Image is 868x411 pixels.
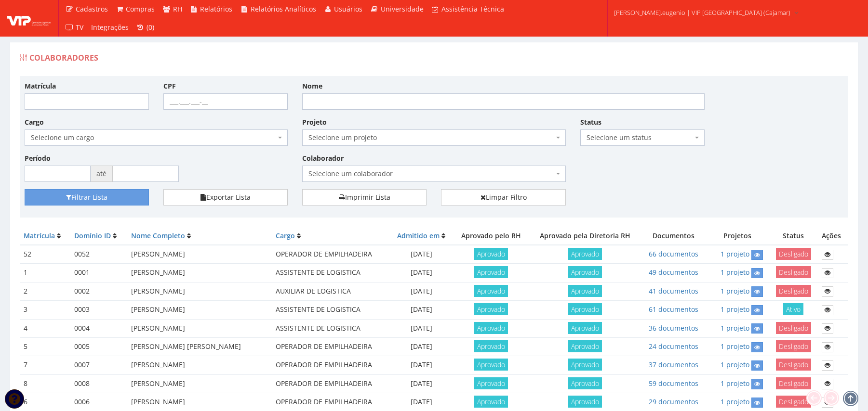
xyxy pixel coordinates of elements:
[70,356,127,374] td: 0007
[200,4,232,13] span: Relatórios
[776,248,811,260] span: Desligado
[127,264,272,282] td: [PERSON_NAME]
[308,133,553,142] span: Selecione um projeto
[163,189,288,205] button: Exportar Lista
[568,266,602,278] span: Aprovado
[87,18,133,37] a: Integrações
[381,4,424,13] span: Universidade
[308,169,553,179] span: Selecione um colaborador
[530,227,641,245] th: Aprovado pela Diretoria RH
[776,340,811,352] span: Desligado
[20,319,70,337] td: 4
[390,264,453,282] td: [DATE]
[74,231,111,240] a: Domínio ID
[334,4,362,13] span: Usuários
[302,129,565,146] span: Selecione um projeto
[76,23,83,32] span: TV
[641,227,706,245] th: Documentos
[70,374,127,393] td: 0008
[272,264,390,282] td: ASSISTENTE DE LOGISTICA
[76,4,108,13] span: Cadastros
[70,282,127,300] td: 0002
[721,249,749,258] a: 1 projeto
[25,189,149,205] button: Filtrar Lista
[474,377,508,389] span: Aprovado
[721,397,749,406] a: 1 projeto
[127,374,272,393] td: [PERSON_NAME]
[721,323,749,333] a: 1 projeto
[580,117,601,127] label: Status
[70,245,127,264] td: 0052
[776,285,811,297] span: Desligado
[127,319,272,337] td: [PERSON_NAME]
[390,356,453,374] td: [DATE]
[580,129,705,146] span: Selecione um status
[474,359,508,371] span: Aprovado
[272,337,390,356] td: OPERADOR DE EMPILHADEIRA
[31,133,276,142] span: Selecione um cargo
[276,231,295,240] a: Cargo
[474,266,508,278] span: Aprovado
[568,340,602,352] span: Aprovado
[649,397,698,406] a: 29 documentos
[302,81,322,91] label: Nome
[70,264,127,282] td: 0001
[126,4,155,13] span: Compras
[649,360,698,369] a: 37 documentos
[70,337,127,356] td: 0005
[70,301,127,319] td: 0003
[20,282,70,300] td: 2
[474,303,508,315] span: Aprovado
[390,282,453,300] td: [DATE]
[776,377,811,389] span: Desligado
[127,356,272,374] td: [PERSON_NAME]
[127,245,272,264] td: [PERSON_NAME]
[453,227,530,245] th: Aprovado pelo RH
[127,301,272,319] td: [PERSON_NAME]
[649,342,698,351] a: 24 documentos
[474,248,508,260] span: Aprovado
[70,319,127,337] td: 0004
[25,81,56,91] label: Matrícula
[568,285,602,297] span: Aprovado
[776,266,811,278] span: Desligado
[783,303,803,315] span: Ativo
[649,323,698,333] a: 36 documentos
[776,322,811,334] span: Desligado
[7,11,51,26] img: logo
[302,154,344,163] label: Colaborador
[25,129,288,146] span: Selecione um cargo
[390,374,453,393] td: [DATE]
[20,245,70,264] td: 52
[272,282,390,300] td: AUXILIAR DE LOGISTICA
[441,4,504,13] span: Assistência Técnica
[769,227,818,245] th: Status
[163,81,176,91] label: CPF
[24,231,55,240] a: Matrícula
[587,133,693,142] span: Selecione um status
[61,18,87,37] a: TV
[776,396,811,408] span: Desligado
[272,301,390,319] td: ASSISTENTE DE LOGISTICA
[91,23,129,32] span: Integrações
[568,396,602,408] span: Aprovado
[721,379,749,388] a: 1 projeto
[302,117,327,127] label: Projeto
[721,305,749,314] a: 1 projeto
[25,154,51,163] label: Período
[302,189,427,205] a: Imprimir Lista
[20,301,70,319] td: 3
[649,305,698,314] a: 61 documentos
[127,282,272,300] td: [PERSON_NAME]
[272,374,390,393] td: OPERADOR DE EMPILHADEIRA
[614,8,790,17] span: [PERSON_NAME].eugenio | VIP [GEOGRAPHIC_DATA] (Cajamar)
[390,337,453,356] td: [DATE]
[20,356,70,374] td: 7
[272,245,390,264] td: OPERADOR DE EMPILHADEIRA
[91,166,113,182] span: até
[568,322,602,334] span: Aprovado
[25,117,44,127] label: Cargo
[649,379,698,388] a: 59 documentos
[133,18,159,37] a: (0)
[29,52,98,63] span: Colaboradores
